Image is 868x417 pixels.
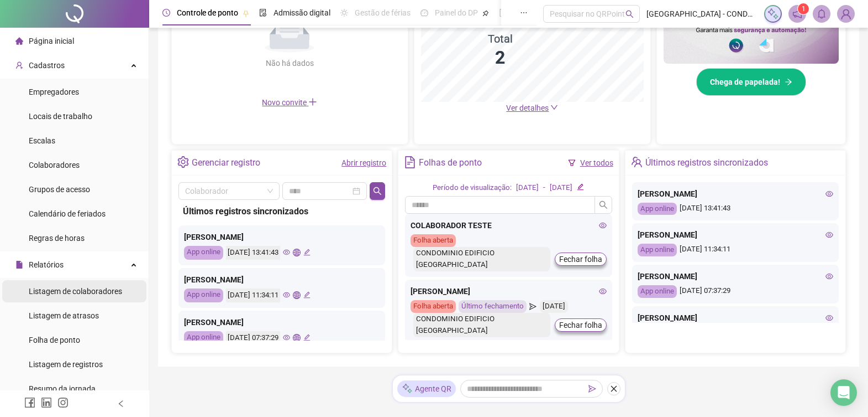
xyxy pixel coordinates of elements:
[516,182,539,194] div: [DATE]
[303,334,311,341] span: edit
[588,385,596,393] span: send
[646,8,757,20] span: [GEOGRAPHIC_DATA] - CONDOMINIO [GEOGRAPHIC_DATA]
[402,383,413,394] img: sparkle-icon.fc2bf0ac1784a2077858766a79e2daf3.svg
[506,104,549,112] span: Ver detalhes
[29,37,74,45] span: Página inicial
[631,156,643,168] span: team
[177,8,238,17] span: Controle de ponto
[413,313,550,337] div: CONDOMINIO EDIFICIO [GEOGRAPHIC_DATA]
[226,331,280,345] div: [DATE] 07:37:29
[559,253,602,265] span: Fechar folha
[638,312,833,324] div: [PERSON_NAME]
[15,261,23,269] span: file
[177,156,189,168] span: setting
[373,187,382,195] span: search
[41,397,52,408] span: linkedin
[798,3,809,14] sup: 1
[243,10,249,17] span: pushpin
[341,158,386,167] a: Abrir registro
[57,397,69,408] span: instagram
[411,219,606,231] div: COLABORADOR TESTE
[638,285,833,298] div: [DATE] 07:37:29
[610,385,618,393] span: close
[555,253,607,266] button: Fechar folha
[645,153,768,172] div: Últimos registros sincronizados
[664,6,839,64] img: banner%2F02c71560-61a6-44d4-94b9-c8ab97240462.png
[580,158,613,167] a: Ver todos
[29,234,85,243] span: Regras de horas
[262,98,317,107] span: Novo convite
[184,316,380,328] div: [PERSON_NAME]
[411,300,456,313] div: Folha aberta
[29,209,106,218] span: Calendário de feriados
[184,246,223,260] div: App online
[226,246,280,260] div: [DATE] 13:41:43
[599,222,607,229] span: eye
[259,9,267,17] span: file-done
[767,8,779,20] img: sparkle-icon.fc2bf0ac1784a2077858766a79e2daf3.svg
[303,291,311,298] span: edit
[29,336,80,344] span: Folha de ponto
[411,234,456,247] div: Folha aberta
[599,200,608,209] span: search
[397,380,456,397] div: Agente QR
[340,9,348,17] span: sun
[802,5,806,13] span: 1
[355,8,411,17] span: Gestão de férias
[825,314,833,322] span: eye
[24,397,35,408] span: facebook
[638,244,677,256] div: App online
[29,260,64,269] span: Relatórios
[638,244,833,256] div: [DATE] 11:34:11
[420,9,428,17] span: dashboard
[419,153,482,172] div: Folhas de ponto
[433,182,512,194] div: Período de visualização:
[404,156,415,168] span: file-text
[482,10,489,17] span: pushpin
[411,285,606,297] div: [PERSON_NAME]
[183,204,381,218] div: Últimos registros sincronizados
[638,188,833,200] div: [PERSON_NAME]
[825,190,833,198] span: eye
[413,247,550,271] div: CONDOMINIO EDIFICIO [GEOGRAPHIC_DATA]
[15,37,23,45] span: home
[29,384,96,393] span: Resumo da jornada
[29,161,80,169] span: Colaboradores
[555,318,607,332] button: Fechar folha
[550,104,558,111] span: down
[520,9,528,17] span: ellipsis
[696,68,806,96] button: Chega de papelada!
[192,153,260,172] div: Gerenciar registro
[785,78,792,86] span: arrow-right
[29,360,103,369] span: Listagem de registros
[459,300,527,313] div: Último fechamento
[838,6,854,22] img: 84468
[29,311,99,320] span: Listagem de atrasos
[293,249,300,256] span: global
[825,231,833,239] span: eye
[184,289,223,302] div: App online
[638,229,833,241] div: [PERSON_NAME]
[435,8,478,17] span: Painel do DP
[792,9,802,19] span: notification
[830,379,857,406] div: Open Intercom Messenger
[638,285,677,298] div: App online
[817,9,827,19] span: bell
[577,183,584,191] span: edit
[293,334,300,341] span: global
[283,334,290,341] span: eye
[638,203,677,215] div: App online
[283,291,290,298] span: eye
[29,112,92,121] span: Locais de trabalho
[543,182,545,194] div: -
[825,272,833,280] span: eye
[184,331,223,345] div: App online
[184,274,380,286] div: [PERSON_NAME]
[638,270,833,282] div: [PERSON_NAME]
[29,287,122,296] span: Listagem de colaboradores
[303,249,311,256] span: edit
[710,76,780,88] span: Chega de papelada!
[638,203,833,215] div: [DATE] 13:41:43
[162,9,170,17] span: clock-circle
[29,61,65,70] span: Cadastros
